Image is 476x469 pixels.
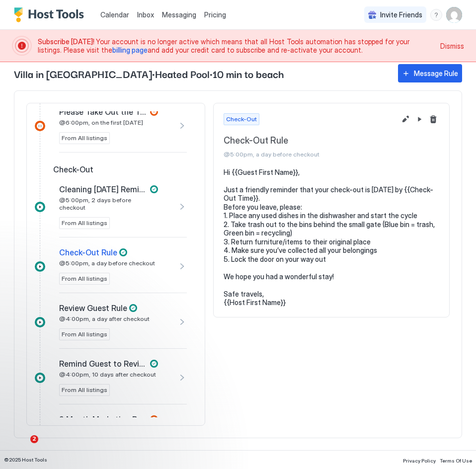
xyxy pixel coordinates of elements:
span: Your account is no longer active which means that all Host Tools automation has stopped for your ... [38,37,434,55]
span: Check-Out [226,115,257,124]
button: Edit message rule [399,113,411,125]
div: Message Rule [414,68,458,78]
a: Calendar [100,9,129,20]
iframe: Intercom notifications message [7,373,206,442]
a: Inbox [137,9,154,20]
a: Terms Of Use [440,455,472,465]
a: billing page [112,46,148,54]
span: Inbox [137,10,154,19]
span: @5:00pm, a day before checkout [59,259,155,267]
div: User profile [446,7,462,23]
span: @4:00pm, 10 days after checkout [59,371,156,378]
div: Dismiss [440,41,464,51]
span: Privacy Policy [403,458,436,464]
a: Messaging [162,9,196,20]
span: @6:00pm, on the first [DATE] [59,119,143,126]
span: Villa in [GEOGRAPHIC_DATA]•Heated Pool•10 min to beach [14,66,388,81]
span: Invite Friends [380,10,422,19]
button: Pause Message Rule [413,113,425,125]
span: @4:00pm, a day after checkout [59,315,150,322]
span: © 2025 Host Tools [4,457,47,463]
iframe: Intercom live chat [10,435,34,459]
span: Calendar [100,10,129,19]
span: Pricing [204,10,226,19]
span: From All listings [62,274,107,283]
span: Messaging [162,10,196,19]
span: Check-Out [53,164,93,174]
button: Delete message rule [427,113,439,125]
a: Privacy Policy [403,455,436,465]
span: Remind Guest to Review Rule [59,359,148,369]
span: @5:00pm, 2 days before checkout [59,196,158,211]
a: Host Tools Logo [14,7,88,22]
span: Review Guest Rule [59,303,127,313]
span: Check-Out Rule [59,247,117,257]
span: @5:00pm, a day before checkout [224,151,396,158]
pre: Hi {{Guest First Name}}, Just a friendly reminder that your check-out is [DATE] by {{Check-Out Ti... [224,168,439,307]
span: Please Take Out the Trash [59,107,148,117]
button: Message Rule [398,64,462,82]
span: Terms Of Use [440,458,472,464]
span: Cleaning [DATE] Reminder [59,184,148,194]
span: 2 [30,435,38,443]
span: From All listings [62,330,107,339]
span: From All listings [62,134,107,143]
span: Subscribe [DATE]! [38,37,96,46]
span: Check-Out Rule [224,135,396,147]
div: menu [430,9,442,21]
span: From All listings [62,219,107,228]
